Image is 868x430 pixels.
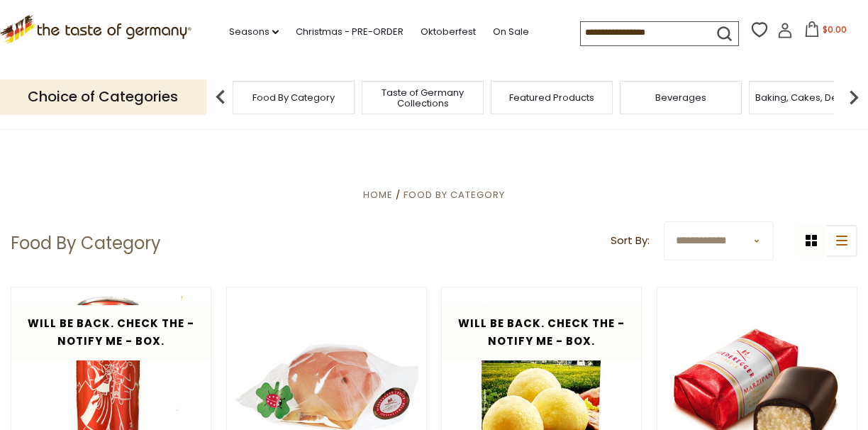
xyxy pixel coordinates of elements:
[823,23,847,35] span: $0.00
[252,92,335,103] a: Food By Category
[404,188,505,202] a: Food By Category
[206,83,235,111] img: previous arrow
[755,92,865,103] a: Baking, Cakes, Desserts
[229,24,279,40] a: Seasons
[363,188,393,202] a: Home
[509,92,594,103] a: Featured Products
[296,24,404,40] a: Christmas - PRE-ORDER
[840,83,868,111] img: next arrow
[611,232,650,250] label: Sort By:
[421,24,476,40] a: Oktoberfest
[493,24,529,40] a: On Sale
[655,92,706,103] a: Beverages
[11,233,161,254] h1: Food By Category
[366,87,479,109] a: Taste of Germany Collections
[796,21,856,43] button: $0.00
